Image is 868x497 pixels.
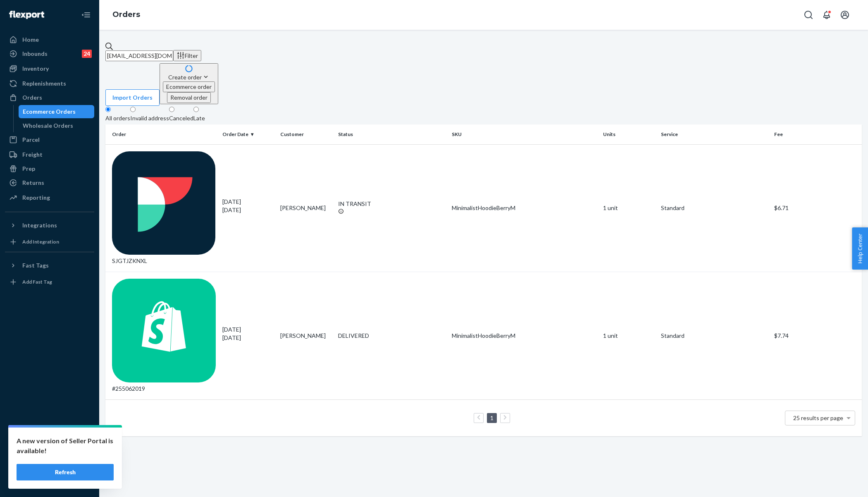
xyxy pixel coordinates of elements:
a: Page 1 is your current page [489,414,495,421]
div: Customer [280,131,331,138]
div: MinimalistHoodieBerryM [452,204,596,212]
div: 24 [82,50,92,58]
button: Removal order [167,92,211,103]
button: Open notifications [818,7,835,23]
td: [PERSON_NAME] [277,272,335,400]
div: Late [193,114,205,122]
td: [PERSON_NAME] [277,144,335,272]
th: Fee [771,124,862,144]
div: Home [22,36,39,44]
div: Invalid address [130,114,169,122]
div: IN TRANSIT [338,200,445,208]
button: Import Orders [105,89,160,106]
span: Removal order [170,94,207,101]
button: Filter [173,50,201,61]
input: Invalid address [130,107,136,112]
button: Help Center [852,227,868,270]
td: 1 unit [600,272,658,400]
a: Inventory [5,62,94,75]
div: MinimalistHoodieBerryM [452,332,596,340]
a: Parcel [5,133,94,146]
div: Inventory [22,65,49,73]
a: Home [5,33,94,46]
th: Service [658,124,771,144]
div: Reporting [22,194,50,202]
p: Standard [661,204,768,212]
p: A new version of Seller Portal is available! [17,436,114,456]
a: Talk to Support [5,446,94,459]
th: Status [335,124,448,144]
td: $7.74 [771,272,862,400]
a: Wholesale Orders [19,119,95,132]
button: Open Search Box [800,7,817,23]
a: Replenishments [5,77,94,90]
div: Add Fast Tag [22,278,52,285]
div: SJGTJZKNXL [112,151,216,265]
div: [DATE] [222,325,274,342]
div: Filter [176,51,198,60]
th: Order [105,124,219,144]
div: Ecommerce Orders [23,108,76,116]
div: Canceled [169,114,193,122]
button: Integrations [5,219,94,232]
a: Add Fast Tag [5,275,94,289]
div: Orders [22,93,42,102]
input: Late [193,107,199,112]
div: Add Integration [22,238,59,245]
p: [DATE] [222,206,274,214]
div: Freight [22,151,43,159]
th: SKU [448,124,600,144]
a: Returns [5,176,94,189]
a: Reporting [5,191,94,204]
div: [DATE] [222,198,274,214]
input: Canceled [169,107,174,112]
div: Wholesale Orders [23,122,73,130]
div: Prep [22,165,35,173]
button: Ecommerce order [163,81,215,92]
div: DELIVERED [338,332,445,340]
div: Create order [163,73,215,81]
button: Refresh [17,464,114,480]
input: Search orders [105,50,173,61]
span: Ecommerce order [166,83,212,90]
p: Standard [661,332,768,340]
div: Returns [22,179,44,187]
a: Add Integration [5,235,94,248]
td: 1 unit [600,144,658,272]
div: Fast Tags [22,261,49,270]
p: [DATE] [222,334,274,342]
a: Orders [112,10,140,19]
a: Ecommerce Orders [19,105,95,118]
div: Parcel [22,136,40,144]
div: Integrations [22,221,57,229]
div: All orders [105,114,130,122]
div: Inbounds [22,50,48,58]
a: Settings [5,432,94,445]
div: #255062019 [112,279,216,393]
button: Create orderEcommerce orderRemoval order [160,63,218,104]
button: Fast Tags [5,259,94,272]
th: Order Date [219,124,277,144]
a: Inbounds24 [5,47,94,60]
button: Close Navigation [78,7,94,23]
button: Open account menu [837,7,853,23]
button: Give Feedback [5,474,94,487]
ol: breadcrumbs [106,3,147,27]
td: $6.71 [771,144,862,272]
a: Orders [5,91,94,104]
a: Freight [5,148,94,161]
th: Units [600,124,658,144]
a: Help Center [5,460,94,473]
img: Flexport logo [9,11,44,19]
a: Prep [5,162,94,175]
span: 25 results per page [793,414,843,421]
input: All orders [105,107,111,112]
div: Replenishments [22,79,66,88]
